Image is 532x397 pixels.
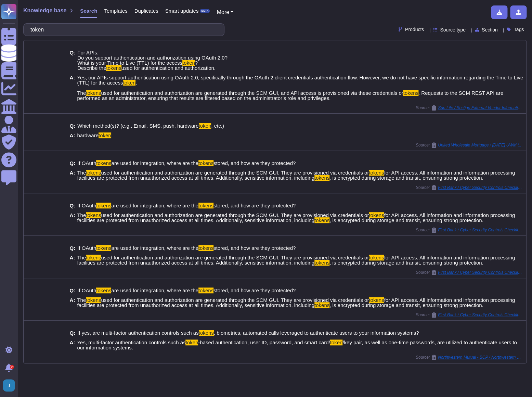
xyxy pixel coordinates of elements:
span: . Requests to the SCM REST API are performed as an administrator, ensuring that results are filte... [77,90,503,101]
span: used for authentication and authorization. [121,65,216,71]
mark: tokens [86,297,101,303]
mark: tokens [199,330,214,336]
span: , is encrypted during storage and transit, ensuring strong protection. [329,260,483,266]
b: Q: [70,123,76,128]
span: are used for integration, where are the [111,160,198,166]
span: Source type [440,27,466,32]
mark: tokens [198,203,213,208]
b: A: [70,297,75,308]
span: United Wholesale Mortgage / [DATE] UWM test Copy [438,143,523,147]
span: for API access. All information and information processing facilities are protected from unauthor... [77,212,515,223]
span: are used for integration, where are the [111,245,198,251]
span: Which method(s)? (e.g., Email, SMS, push, hardware [77,123,198,129]
span: More [217,9,229,15]
b: A: [70,133,75,138]
span: Source: [416,185,523,190]
mark: tokens [86,90,101,96]
span: The [77,170,86,176]
mark: token [99,132,111,138]
b: Q: [70,203,76,208]
span: are used for integration, where are the [111,287,198,293]
b: Q: [70,288,76,293]
span: used for authentication and authorization are generated through the SCM GUI, and API access is pr... [101,90,403,96]
span: used for authentication and authorization are generated through the SCM GUI. They are provisioned... [101,170,369,176]
mark: tokens [86,255,101,260]
button: user [1,378,20,393]
span: used for authentication and authorization are generated through the SCM GUI. They are provisioned... [101,212,369,218]
span: stored, and how are they protected? [213,287,296,293]
img: user [3,379,15,392]
span: , is encrypted during storage and transit, ensuring strong protection. [329,175,483,181]
span: Smart updates [165,8,199,13]
span: The [77,255,86,260]
span: First Bank / Cyber Security Controls Checklist (27655 0) [438,185,523,190]
b: Q: [70,245,76,251]
b: A: [70,255,75,265]
span: Sun Life / Sectigo External Vendor Information Security Questionnaire [438,106,523,110]
mark: tokens [369,212,384,218]
span: Source: [416,227,523,233]
mark: tokens [369,170,384,176]
span: The [77,297,86,303]
b: A: [70,340,75,350]
button: More [217,8,233,16]
span: -based authentication, user ID, password, and smart card/ [198,340,330,345]
mark: tokens [86,170,101,176]
mark: tokens [369,255,384,260]
span: for API access. All information and information processing facilities are protected from unauthor... [77,255,515,266]
span: for API access. All information and information processing facilities are protected from unauthor... [77,170,515,181]
span: used for authentication and authorization are generated through the SCM GUI. They are provisioned... [101,255,369,260]
b: A: [70,170,75,180]
span: First Bank / Cyber Security Controls Checklist (27655 0) [438,270,523,274]
mark: tokens [96,287,111,293]
mark: token [182,60,195,66]
span: used for authentication and authorization are generated through the SCM GUI. They are provisioned... [101,297,369,303]
span: Source: [416,312,523,318]
span: /key pair, as well as one-time passwords, are utilized to authenticate users to our information s... [77,340,517,350]
span: If OAuth [77,245,96,251]
mark: tokens [96,203,111,208]
span: Source: [416,142,523,148]
span: If OAuth [77,287,96,293]
mark: tokens [96,160,111,166]
mark: token [123,80,136,86]
span: Northwestern Mutual - BCP / Northwestern Mutual - BCP [438,355,523,359]
span: hardware [77,132,99,138]
span: Duplicates [134,8,158,13]
mark: tokens [314,302,329,308]
mark: tokens [403,90,418,96]
span: , is encrypted during storage and transit, ensuring strong protection. [329,217,483,223]
span: stored, and how are they protected? [213,203,296,208]
span: For APIs: Do you support authentication and authorization using OAuth 2.0? What is your Time to L... [77,50,228,66]
span: If OAuth [77,160,96,166]
mark: tokens [96,245,111,251]
span: If OAuth [77,203,96,208]
span: , etc.) [211,123,224,129]
span: Yes, multi-factor authentication controls such as [77,340,185,345]
b: Q: [70,50,76,71]
mark: tokens [314,217,329,223]
span: are used for integration, where are the [111,203,198,208]
mark: tokens [314,260,329,266]
mark: token [330,340,342,345]
span: Source: [416,105,523,111]
span: First Bank / Cyber Security Controls Checklist (27655 0) [438,228,523,232]
span: Knowledge base [23,8,66,13]
mark: token [199,123,211,129]
span: Source: [416,270,523,275]
span: stored, and how are they protected? [213,160,296,166]
mark: token [185,340,198,345]
mark: tokens [86,212,101,218]
mark: tokens [198,287,213,293]
mark: tokens [198,160,213,166]
span: Tags [514,27,524,32]
mark: tokens [369,297,384,303]
span: stored, and how are they protected? [213,245,296,251]
span: for API access. All information and information processing facilities are protected from unauthor... [77,297,515,308]
mark: tokens [106,65,121,71]
span: Source: [416,355,523,360]
span: Products [405,27,424,32]
span: First Bank / Cyber Security Controls Checklist (27655 0) [438,313,523,317]
span: Templates [104,8,127,13]
input: Search a question or template... [27,24,217,36]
